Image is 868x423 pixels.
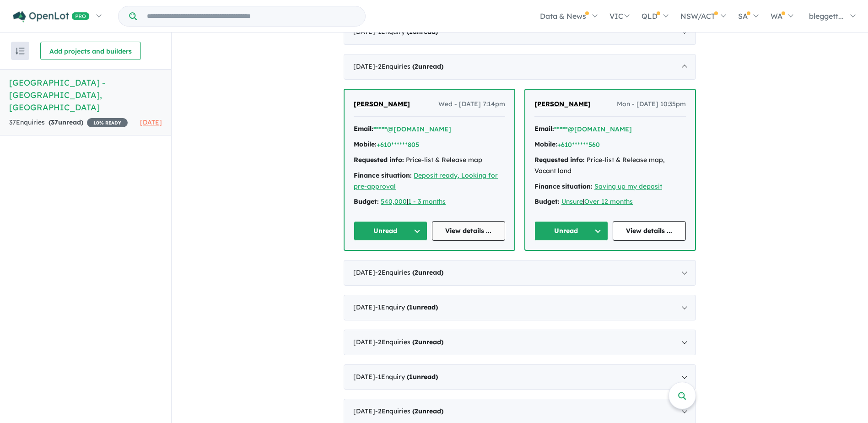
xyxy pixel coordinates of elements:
[534,196,686,207] div: |
[407,303,438,311] strong: ( unread)
[354,100,410,108] span: [PERSON_NAME]
[409,373,413,381] span: 1
[415,62,418,70] span: 2
[354,156,404,164] strong: Requested info:
[381,197,407,206] a: 540,000
[375,373,438,381] span: - 1 Enquir y
[354,196,505,207] div: |
[809,11,844,21] span: bleggett...
[344,260,696,286] div: [DATE]
[140,118,162,126] span: [DATE]
[534,100,591,108] span: [PERSON_NAME]
[412,268,443,277] strong: ( unread)
[432,221,506,241] a: View details ...
[438,99,505,110] span: Wed - [DATE] 7:14pm
[9,76,162,114] h5: [GEOGRAPHIC_DATA] - [GEOGRAPHIC_DATA] , [GEOGRAPHIC_DATA]
[415,338,418,346] span: 2
[534,99,591,110] a: [PERSON_NAME]
[375,407,443,415] span: - 2 Enquir ies
[354,140,377,148] strong: Mobile:
[354,171,412,179] strong: Finance situation:
[354,155,505,166] div: Price-list & Release map
[534,182,593,190] strong: Finance situation:
[407,373,438,381] strong: ( unread)
[408,197,446,206] a: 1 - 3 months
[354,125,373,133] strong: Email:
[9,117,128,128] div: 37 Enquir ies
[534,155,686,177] div: Price-list & Release map, Vacant land
[412,62,443,70] strong: ( unread)
[594,182,662,190] a: Saving up my deposit
[344,330,696,355] div: [DATE]
[584,197,633,206] a: Over 12 months
[534,140,557,148] strong: Mobile:
[415,407,418,415] span: 2
[375,338,443,346] span: - 2 Enquir ies
[375,303,438,311] span: - 1 Enquir y
[412,338,443,346] strong: ( unread)
[412,407,443,415] strong: ( unread)
[40,42,141,60] button: Add projects and builders
[415,268,418,277] span: 2
[139,6,363,26] input: Try estate name, suburb, builder or developer
[354,171,498,190] a: Deposit ready, Looking for pre-approval
[16,48,25,54] img: sort.svg
[534,156,585,164] strong: Requested info:
[354,99,410,110] a: [PERSON_NAME]
[344,295,696,320] div: [DATE]
[534,197,560,206] strong: Budget:
[51,118,58,126] span: 37
[375,268,443,277] span: - 2 Enquir ies
[354,221,427,241] button: Unread
[375,62,443,70] span: - 2 Enquir ies
[354,197,379,206] strong: Budget:
[534,221,608,241] button: Unread
[613,221,686,241] a: View details ...
[534,125,554,133] strong: Email:
[13,11,90,22] img: Openlot PRO Logo White
[617,99,686,110] span: Mon - [DATE] 10:35pm
[561,197,583,206] a: Unsure
[409,303,413,311] span: 1
[344,364,696,390] div: [DATE]
[49,118,83,126] strong: ( unread)
[87,118,128,127] span: 10 % READY
[344,54,696,80] div: [DATE]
